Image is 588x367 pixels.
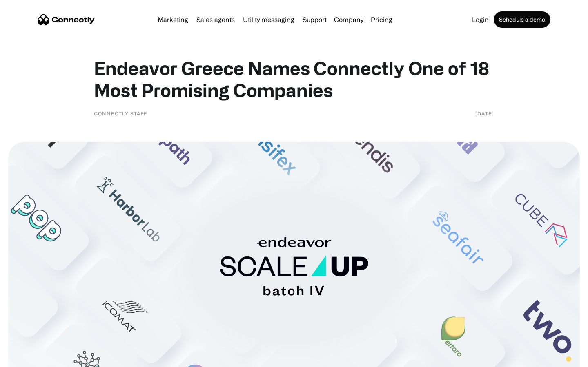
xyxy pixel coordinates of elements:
[367,16,396,23] a: Pricing
[494,11,550,28] a: Schedule a demo
[475,109,494,117] div: [DATE]
[94,57,494,101] h1: Endeavor Greece Names Connectly One of 18 Most Promising Companies
[299,16,330,23] a: Support
[334,14,363,25] div: Company
[16,353,49,364] ul: Language list
[469,16,492,23] a: Login
[240,16,298,23] a: Utility messaging
[193,16,238,23] a: Sales agents
[8,353,49,364] aside: Language selected: English
[94,109,147,117] div: Connectly Staff
[154,16,192,23] a: Marketing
